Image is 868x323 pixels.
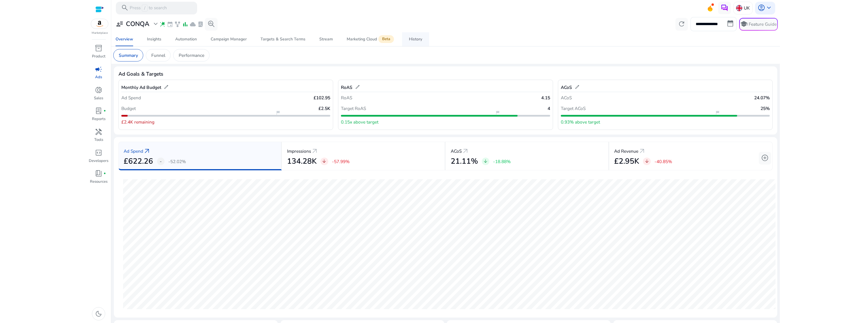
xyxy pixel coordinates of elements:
[287,148,311,154] p: Impressions
[121,94,141,101] p: Ad Spend
[451,148,462,154] p: ACoS
[548,105,550,112] p: 4
[95,128,102,136] span: handyman
[126,20,149,28] h3: CONQA
[168,159,186,164] p: -52.02%
[121,4,129,12] span: search
[761,105,770,112] p: 25%
[754,94,770,101] p: 24.07%
[276,111,281,116] span: flag_2
[121,119,154,125] p: £2.4K remaining
[311,148,318,155] a: arrow_outward
[759,152,771,165] button: add_circle
[179,52,204,59] p: Performance
[561,85,572,90] h5: ACoS
[92,31,108,35] p: Marketplace
[739,18,778,31] button: schoolFeature Guide
[159,21,166,27] span: wand_stars
[103,172,106,175] span: fiber_manual_record
[116,20,123,28] span: user_attributes
[205,18,218,31] button: search_insights
[341,85,352,90] h5: RoAS
[378,35,394,43] span: Beta
[332,159,350,164] p: -57.99%
[758,4,765,12] span: account_circle
[462,148,469,155] a: arrow_outward
[541,94,550,101] p: 4.15
[341,119,378,125] p: 0.15x above target
[644,159,650,164] span: arrow_downward
[451,157,478,166] h2: 21.11%
[347,37,395,42] div: Marketing Cloud
[94,96,103,101] p: Sales
[678,20,685,28] span: refresh
[318,105,330,112] p: £2.5K
[561,105,586,112] p: Target ACoS
[715,111,720,116] span: flag_2
[483,159,488,164] span: arrow_downward
[575,85,580,90] span: edit
[95,310,102,318] span: dark_mode
[638,148,646,155] a: arrow_outward
[95,149,102,156] span: code_blocks
[92,116,105,122] p: Reports
[124,148,143,154] p: Ad Spend
[614,148,638,154] p: Ad Revenue
[90,179,107,185] p: Resources
[740,20,748,28] span: school
[118,71,163,77] h4: Ad Goals & Targets
[182,21,188,27] span: bar_chart
[143,148,151,155] a: arrow_outward
[654,159,672,164] p: -40.85%
[744,3,750,13] p: UK
[261,37,305,41] div: Targets & Search Terms
[88,43,109,64] a: inventory_2Product
[119,52,138,59] p: Summary
[167,21,173,27] span: event
[561,94,572,101] p: ACoS
[175,37,197,41] div: Automation
[287,157,317,166] h2: 134.28K
[314,94,330,101] p: £102.95
[341,94,352,101] p: RoAS
[121,105,136,112] p: Budget
[88,127,109,148] a: handymanTools
[121,85,161,90] h5: Monthly Ad Budget
[765,4,773,12] span: keyboard_arrow_down
[749,21,777,27] p: Feature Guide
[355,85,360,90] span: edit
[95,74,102,80] p: Ads
[94,137,103,143] p: Tools
[116,37,133,41] div: Overview
[164,85,169,90] span: edit
[88,85,109,106] a: donut_smallSales
[89,158,108,164] p: Developers
[493,159,511,164] p: -18.88%
[322,159,327,164] span: arrow_downward
[88,148,109,169] a: code_blocksDevelopers
[142,5,147,12] span: /
[675,18,688,31] button: refresh
[190,21,196,27] span: cloud
[197,21,204,27] span: lab_profile
[736,5,742,11] img: uk.svg
[95,86,102,94] span: donut_small
[495,111,500,116] span: flag_2
[614,157,639,166] h2: £2.95K
[95,66,102,73] span: campaign
[211,37,247,41] div: Campaign Manager
[319,37,333,41] div: Stream
[95,107,102,115] span: lab_profile
[147,37,161,41] div: Insights
[124,157,153,166] h2: £622.26
[130,5,167,12] p: Press to search
[409,37,422,41] div: History
[174,21,181,27] span: family_history
[88,64,109,85] a: campaignAds
[152,20,159,28] span: expand_more
[160,158,162,165] span: -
